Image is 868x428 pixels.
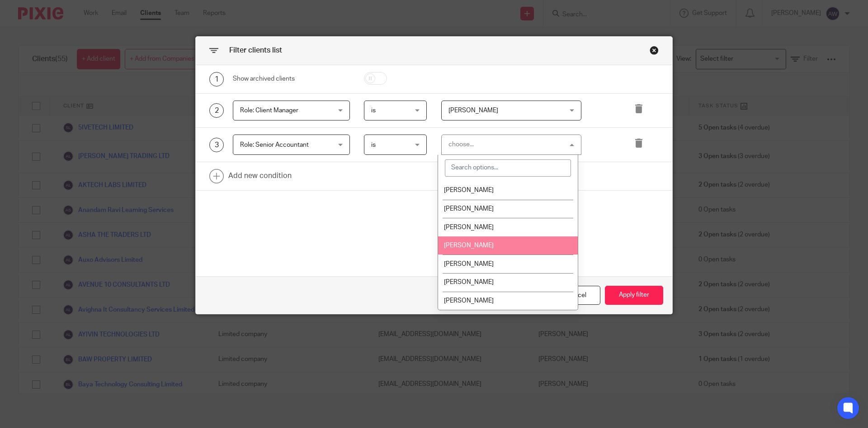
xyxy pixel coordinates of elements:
[444,261,494,267] span: [PERSON_NAME]
[444,298,494,304] span: [PERSON_NAME]
[650,46,659,55] div: Close this dialog window
[371,142,376,148] span: is
[371,107,376,114] span: is
[444,206,494,212] span: [PERSON_NAME]
[448,141,474,148] div: choose...
[209,103,224,118] div: 2
[240,107,298,114] span: Role: Client Manager
[240,142,309,148] span: Role: Senior Accountant
[445,159,571,177] input: Search options...
[444,279,494,285] span: [PERSON_NAME]
[209,138,224,152] div: 3
[448,107,498,114] span: [PERSON_NAME]
[233,74,350,83] div: Show archived clients
[444,242,494,249] span: [PERSON_NAME]
[209,72,224,87] div: 1
[444,187,494,193] span: [PERSON_NAME]
[444,224,494,231] span: [PERSON_NAME]
[229,47,282,54] span: Filter clients list
[605,286,663,305] button: Apply filter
